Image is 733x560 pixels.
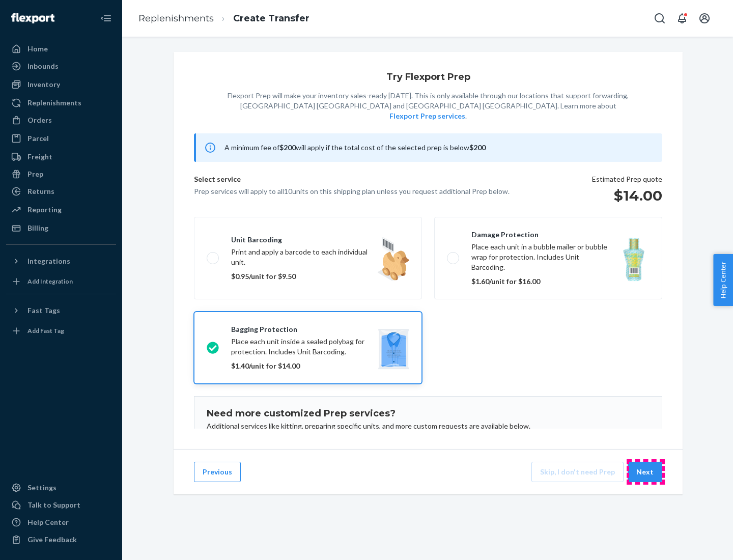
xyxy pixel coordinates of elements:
a: Replenishments [138,13,214,24]
div: Settings [27,483,57,493]
div: Give Feedback [27,535,77,545]
button: Fast Tags [6,302,116,319]
button: Open Search Box [650,8,670,29]
ol: breadcrumbs [130,4,318,34]
button: Give Feedback [6,531,116,548]
b: $200 [279,143,296,152]
button: Open account menu [694,8,715,29]
button: Integrations [6,253,116,269]
button: Flexport Prep services [389,111,465,121]
div: Reporting [27,205,62,215]
a: Inventory [6,76,116,93]
a: Reporting [6,202,116,218]
div: Add Integration [27,277,73,286]
button: Previous [194,462,241,482]
p: Additional services like kitting, preparing specific units, and more custom requests are availabl... [207,421,650,431]
a: Replenishments [6,95,116,111]
a: Add Fast Tag [6,323,116,339]
div: Billing [27,223,48,233]
a: Freight [6,149,116,165]
img: Flexport logo [11,13,54,23]
h1: Try Flexport Prep [386,72,470,82]
a: Billing [6,220,116,236]
p: Flexport Prep will make your inventory sales-ready [DATE]. This is only available through our loc... [228,91,629,121]
h1: Need more customized Prep services? [207,409,650,419]
b: $200 [469,143,486,152]
div: Orders [27,115,52,125]
span: A minimum fee of will apply if the total cost of the selected prep is below [224,143,486,152]
div: Inbounds [27,61,59,71]
div: Replenishments [27,98,81,108]
div: Parcel [27,133,49,144]
a: Settings [6,480,116,496]
div: Inventory [27,79,60,90]
div: Returns [27,186,54,197]
a: Create Transfer [233,13,309,24]
div: Home [27,44,48,54]
button: Next [628,462,662,482]
div: Help Center [27,517,69,527]
a: Home [6,41,116,57]
p: Select service [194,174,510,186]
a: Help Center [6,514,116,530]
a: Talk to Support [6,497,116,513]
button: Close Navigation [96,8,116,29]
p: Estimated Prep quote [592,174,662,184]
p: Prep services will apply to all 10 units on this shipping plan unless you request additional Prep... [194,186,510,197]
a: Orders [6,112,116,128]
button: Open notifications [672,8,692,29]
div: Talk to Support [27,500,80,510]
a: Parcel [6,130,116,147]
div: Integrations [27,256,70,266]
button: Help Center [713,254,733,306]
div: Fast Tags [27,305,60,316]
div: Freight [27,152,52,162]
a: Add Integration [6,273,116,290]
div: Prep [27,169,43,179]
a: Prep [6,166,116,182]
button: Skip, I don't need Prep [531,462,624,482]
a: Returns [6,183,116,200]
h1: $14.00 [592,186,662,205]
a: Inbounds [6,58,116,74]
div: Add Fast Tag [27,326,64,335]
